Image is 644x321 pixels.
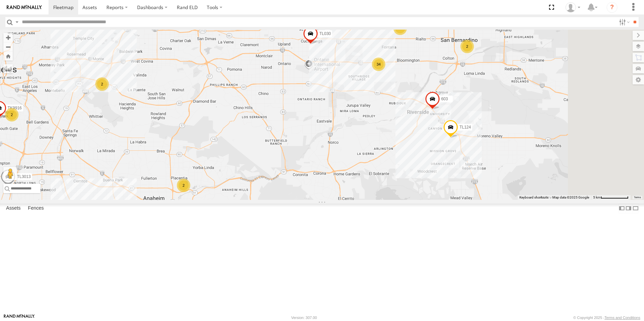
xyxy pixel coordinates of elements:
[3,204,24,213] label: Assets
[17,175,31,179] span: TL3013
[319,31,331,36] span: TL030
[460,40,474,53] div: 2
[607,2,617,13] i: ?
[8,106,22,110] span: TK9916
[3,42,13,51] button: Zoom out
[372,58,385,71] div: 34
[563,2,583,12] div: Daniel Del Muro
[573,316,640,320] div: © Copyright 2025 -
[459,125,471,130] span: TL124
[3,33,13,42] button: Zoom in
[593,195,601,199] span: 5 km
[616,17,631,27] label: Search Filter Options
[618,204,625,213] label: Dock Summary Table to the Left
[632,204,639,213] label: Hide Summary Table
[552,195,589,199] span: Map data ©2025 Google
[5,108,19,121] div: 2
[634,196,641,199] a: Terms (opens in new tab)
[25,204,47,213] label: Fences
[3,64,13,73] label: Measure
[3,51,13,61] button: Zoom Home
[14,17,20,27] label: Search Query
[633,75,644,84] label: Map Settings
[177,179,190,192] div: 2
[625,204,632,213] label: Dock Summary Table to the Right
[441,97,448,102] span: 603
[95,77,109,91] div: 2
[4,314,35,321] a: Visit our Website
[291,316,317,320] div: Version: 307.00
[605,316,640,320] a: Terms and Conditions
[7,5,42,10] img: rand-logo.svg
[3,167,17,180] button: Drag Pegman onto the map to open Street View
[591,195,631,200] button: Map Scale: 5 km per 79 pixels
[519,195,548,200] button: Keyboard shortcuts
